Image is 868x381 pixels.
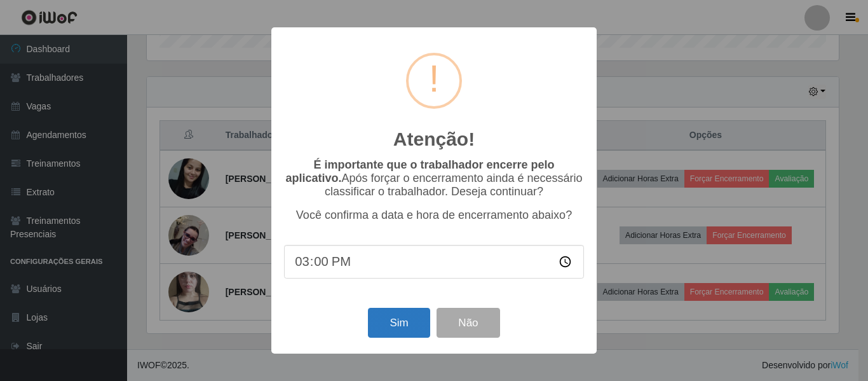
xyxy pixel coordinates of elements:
[284,158,584,198] p: Após forçar o encerramento ainda é necessário classificar o trabalhador. Deseja continuar?
[284,209,584,222] p: Você confirma a data e hora de encerramento abaixo?
[285,158,554,184] b: É importante que o trabalhador encerre pelo aplicativo.
[393,128,475,151] h2: Atenção!
[368,308,430,338] button: Sim
[437,308,499,338] button: Não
